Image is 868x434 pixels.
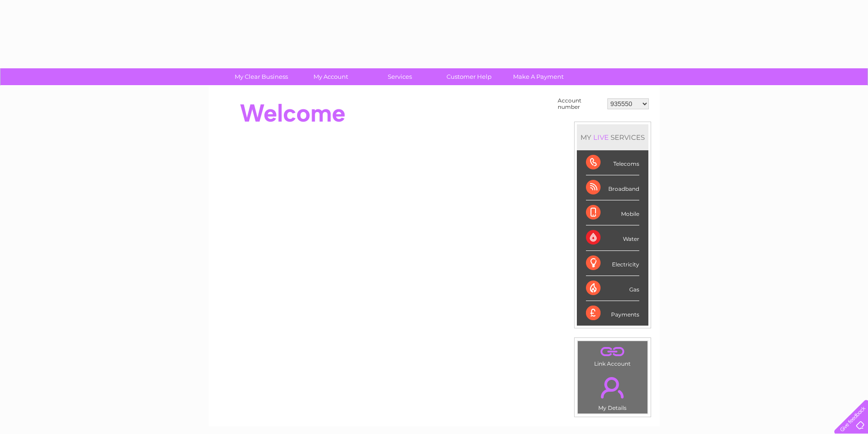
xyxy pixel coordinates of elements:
a: . [580,372,645,403]
a: Customer Help [431,68,507,85]
div: Electricity [586,251,639,276]
div: Gas [586,276,639,301]
div: LIVE [591,133,611,142]
a: My Account [293,68,368,85]
div: Broadband [586,175,639,200]
a: . [580,343,645,359]
a: Services [362,68,437,85]
td: Account number [555,95,605,112]
a: Make A Payment [501,68,576,85]
div: MY SERVICES [577,124,648,150]
div: Mobile [586,200,639,225]
td: Link Account [577,341,648,369]
div: Water [586,225,639,250]
a: My Clear Business [224,68,299,85]
td: My Details [577,369,648,414]
div: Telecoms [586,150,639,175]
div: Payments [586,301,639,326]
